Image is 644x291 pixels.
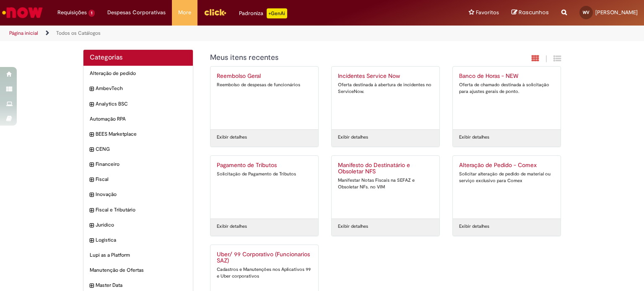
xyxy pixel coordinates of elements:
[96,161,187,168] span: Financeiro
[83,111,193,127] div: Automação RPA
[83,172,193,187] div: expandir categoria Fiscal Fiscal
[532,54,539,62] i: Exibição em cartão
[453,156,561,219] a: Alteração de Pedido - Comex Solicitar alteração de pedido de material ou serviço exclusivo para C...
[459,171,554,184] div: Solicitar alteração de pedido de material ou serviço exclusivo para Comex
[338,82,433,95] div: Oferta destinada à abertura de incidentes no ServiceNow.
[96,206,187,214] span: Fiscal e Tributário
[90,85,93,93] i: expandir categoria AmbevTech
[459,162,554,169] h2: Alteração de Pedido - Comex
[83,96,193,112] div: expandir categoria Analytics BSC Analytics BSC
[338,177,433,190] div: Manifestar Notas Fiscais na SEFAZ e Obsoletar NFs. no VIM
[267,8,287,18] p: +GenAi
[83,263,193,278] div: Manutenção de Ofertas
[338,162,433,175] h2: Manifesto do Destinatário e Obsoletar NFS
[96,85,187,92] span: AmbevTech
[595,9,638,16] span: [PERSON_NAME]
[210,156,318,219] a: Pagamento de Tributos Solicitação de Pagamento de Tributos
[210,54,470,62] h1: {"description":"","title":"Meus itens recentes"} Categoria
[459,73,554,80] h2: Banco de Horas - NEW
[90,131,93,139] i: expandir categoria BEES Marketplace
[1,4,44,21] img: ServiceNow
[217,73,312,80] h2: Reembolso Geral
[338,223,368,230] a: Exibir detalhes
[338,134,368,141] a: Exibir detalhes
[583,10,589,15] span: WV
[90,282,93,290] i: expandir categoria Master Data
[90,70,187,77] span: Alteração de pedido
[178,8,191,17] span: More
[453,67,561,129] a: Banco de Horas - NEW Oferta de chamado destinada à solicitação para ajustes gerais de ponto.
[88,10,95,17] span: 1
[96,282,187,289] span: Master Data
[90,237,93,245] i: expandir categoria Logistica
[90,146,93,154] i: expandir categoria CENG
[90,100,93,109] i: expandir categoria Analytics BSC
[459,223,489,230] a: Exibir detalhes
[90,176,93,184] i: expandir categoria Fiscal
[217,223,247,230] a: Exibir detalhes
[90,221,93,230] i: expandir categoria Jurídico
[96,131,187,138] span: BEES Marketplace
[90,191,93,199] i: expandir categoria Inovação
[217,251,312,265] h2: Uber/ 99 Corporativo (Funcionarios SAZ)
[57,8,87,17] span: Requisições
[83,142,193,157] div: expandir categoria CENG CENG
[519,8,549,16] span: Rascunhos
[217,82,312,88] div: Reembolso de despesas de funcionários
[217,266,312,279] div: Cadastros e Manutenções nos Aplicativos 99 e Uber corporativos
[210,67,318,129] a: Reembolso Geral Reembolso de despesas de funcionários
[332,67,439,129] a: Incidentes Service Now Oferta destinada à abertura de incidentes no ServiceNow.
[83,157,193,172] div: expandir categoria Financeiro Financeiro
[96,146,187,153] span: CENG
[217,134,247,141] a: Exibir detalhes
[83,126,193,142] div: expandir categoria BEES Marketplace BEES Marketplace
[56,30,101,36] a: Todos os Catálogos
[83,232,193,248] div: expandir categoria Logistica Logistica
[204,6,226,18] img: click_logo_yellow_360x200.png
[553,54,561,62] i: Exibição de grade
[332,156,439,219] a: Manifesto do Destinatário e Obsoletar NFS Manifestar Notas Fiscais na SEFAZ e Obsoletar NFs. no VIM
[83,247,193,263] div: Lupi as a Platform
[96,176,187,183] span: Fiscal
[90,267,187,274] span: Manutenção de Ofertas
[83,66,193,81] div: Alteração de pedido
[338,73,433,80] h2: Incidentes Service Now
[83,202,193,218] div: expandir categoria Fiscal e Tributário Fiscal e Tributário
[107,8,166,17] span: Despesas Corporativas
[90,161,93,169] i: expandir categoria Financeiro
[90,116,187,123] span: Automação RPA
[96,191,187,198] span: Inovação
[476,8,499,17] span: Favoritos
[90,252,187,259] span: Lupi as a Platform
[83,81,193,96] div: expandir categoria AmbevTech AmbevTech
[83,187,193,202] div: expandir categoria Inovação Inovação
[459,134,489,141] a: Exibir detalhes
[96,221,187,229] span: Jurídico
[459,82,554,95] div: Oferta de chamado destinada à solicitação para ajustes gerais de ponto.
[83,217,193,233] div: expandir categoria Jurídico Jurídico
[217,171,312,178] div: Solicitação de Pagamento de Tributos
[90,54,187,62] h2: Categorias
[545,54,547,64] span: |
[96,100,187,108] span: Analytics BSC
[6,26,423,41] ul: Trilhas de página
[9,30,38,36] a: Página inicial
[96,237,187,244] span: Logistica
[90,206,93,215] i: expandir categoria Fiscal e Tributário
[239,8,287,18] div: Padroniza
[217,162,312,169] h2: Pagamento de Tributos
[512,9,549,17] a: Rascunhos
